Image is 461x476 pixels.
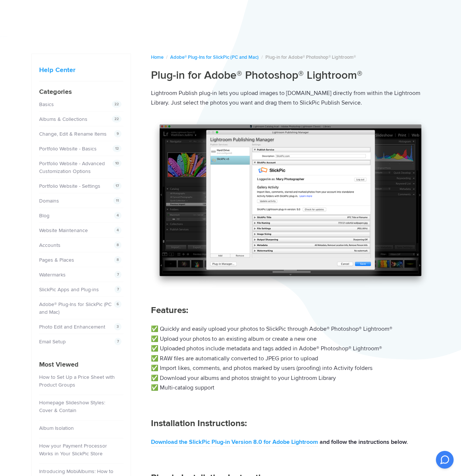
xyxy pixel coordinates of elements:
strong: Installation Instructions: [151,418,247,429]
h4: Most Viewed [39,360,123,370]
h1: Plug-in for Adobe® Photoshop® Lightroom® [151,68,430,82]
span: 12 [113,145,121,152]
p: . [151,437,430,447]
a: Album Isolation [39,425,74,431]
span: 17 [113,182,121,190]
a: Homepage Slideshow Styles: Cover & Contain [39,399,105,414]
a: Email Setup [39,339,66,345]
p: ✅ Quickly and easily upload your photos to SlickPic through Adobe® Photoshop® Lightroom® ✅ Upload... [151,324,430,393]
span: 4 [114,212,121,219]
a: Watermarks [39,272,66,278]
b: and follow the instructions below [320,438,407,446]
a: Website Maintenance [39,227,88,234]
a: Change, Edit & Rename Items [39,131,107,137]
span: 9 [114,130,121,137]
a: Portfolio Website - Settings [39,183,100,189]
span: 7 [114,286,121,293]
span: 22 [112,101,121,108]
span: 6 [114,300,121,308]
a: SlickPic Apps and Plug-ins [39,286,99,293]
a: Adobe® Plug-Ins for SlickPic (PC and Mac) [170,54,259,60]
a: Photo Edit and Enhancement [39,324,105,330]
span: 8 [114,241,121,249]
span: 7 [114,338,121,345]
a: Accounts [39,242,61,248]
a: Domains [39,198,59,204]
span: Plug-in for Adobe® Photoshop® Lightroom® [265,54,356,60]
a: Blog [39,212,49,219]
span: 11 [113,197,121,204]
span: 3 [114,323,121,330]
span: 7 [114,271,121,278]
a: Portfolio Website - Basics [39,146,97,152]
span: 8 [114,256,121,263]
a: Adobe® Plug-Ins for SlickPic (PC and Mac) [39,301,111,315]
p: Lightroom Publish plug-in lets you upload images to [DOMAIN_NAME] directly from within the Lightr... [151,88,430,108]
a: Pages & Places [39,257,74,263]
a: Download the SlickPic Plug-in Version 8.0 for Adobe Lightroom [151,438,318,446]
a: How your Payment Processor Works in Your SlickPic Store [39,443,107,457]
span: 4 [114,227,121,234]
a: Help Center [39,66,75,74]
span: 22 [112,115,121,123]
span: / [261,54,263,60]
a: Albums & Collections [39,116,87,122]
span: 10 [113,160,121,167]
a: Home [151,54,164,60]
b: Features: [151,305,188,316]
a: Portfolio Website - Advanced Customization Options [39,160,105,174]
a: How to Set Up a Price Sheet with Product Groups [39,374,115,388]
span: / [166,54,168,60]
h4: Categories [39,87,123,97]
a: Basics [39,101,54,108]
